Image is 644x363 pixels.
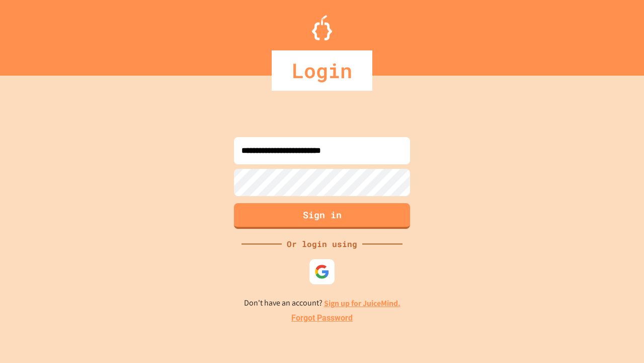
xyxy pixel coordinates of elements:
a: Sign up for JuiceMind. [324,298,400,309]
button: Sign in [234,203,410,229]
div: Login [272,50,372,91]
p: Don't have an account? [244,297,400,310]
a: Forgot Password [291,312,353,324]
div: Or login using [282,238,362,250]
img: google-icon.svg [314,264,330,279]
iframe: chat widget [602,323,634,353]
iframe: chat widget [560,279,634,322]
img: Logo.svg [312,15,332,40]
